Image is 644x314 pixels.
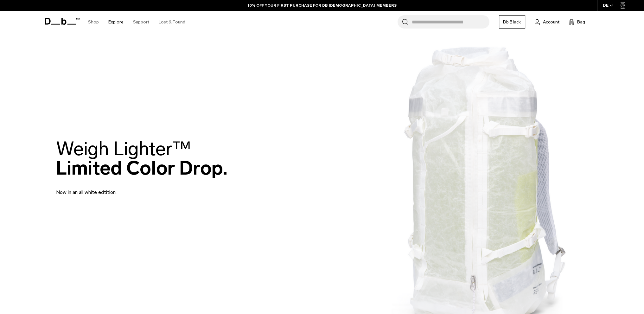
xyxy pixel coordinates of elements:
[569,18,585,26] button: Bag
[108,11,124,33] a: Explore
[535,18,559,26] a: Account
[56,139,227,178] h2: Limited Color Drop.
[159,11,185,33] a: Lost & Found
[133,11,149,33] a: Support
[83,11,190,33] nav: Main Navigation
[499,15,525,29] a: Db Black
[248,3,397,8] a: 10% OFF YOUR FIRST PURCHASE FOR DB [DEMOGRAPHIC_DATA] MEMBERS
[577,19,585,25] span: Bag
[56,181,208,196] p: Now in an all white edtition.
[88,11,99,33] a: Shop
[543,19,559,25] span: Account
[56,137,191,160] span: Weigh Lighter™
